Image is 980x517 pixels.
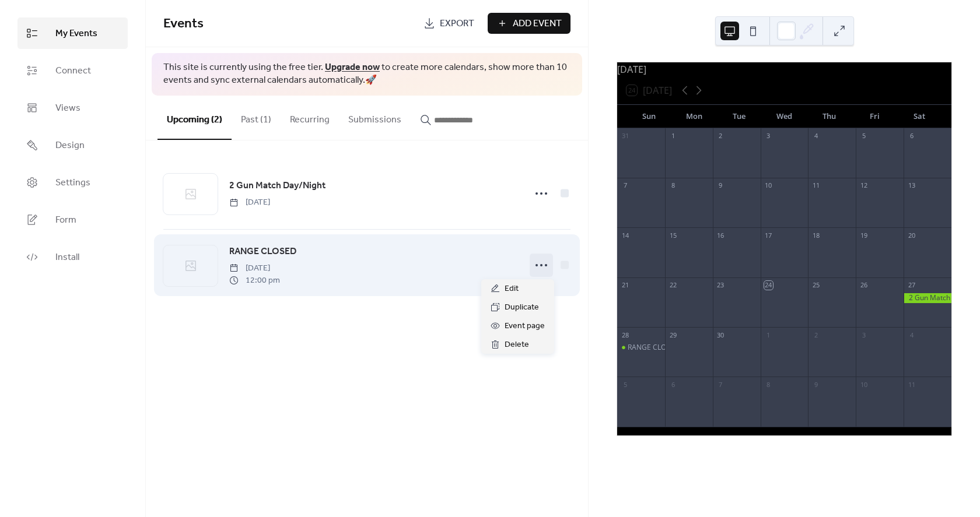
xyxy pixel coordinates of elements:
[621,181,629,190] div: 7
[811,181,820,190] div: 11
[17,241,128,273] a: Install
[668,380,677,389] div: 6
[907,380,916,389] div: 11
[55,101,80,115] span: Views
[55,27,97,41] span: My Events
[55,251,79,265] span: Install
[229,179,325,193] span: 2 Gun Match Day/Night
[907,281,916,290] div: 27
[17,129,128,161] a: Design
[907,231,916,240] div: 20
[17,17,128,49] a: My Events
[55,213,76,227] span: Form
[440,17,474,31] span: Export
[668,181,677,190] div: 8
[764,132,773,140] div: 3
[621,132,629,140] div: 31
[859,380,868,389] div: 10
[716,181,725,190] div: 9
[859,132,868,140] div: 5
[505,319,545,333] span: Event page
[488,13,570,34] button: Add Event
[617,62,951,76] div: [DATE]
[811,380,820,389] div: 9
[232,96,281,139] button: Past (1)
[621,330,629,339] div: 28
[229,275,280,287] span: 12:00 pm
[339,96,411,139] button: Submissions
[764,380,773,389] div: 8
[716,281,725,290] div: 23
[716,330,725,339] div: 30
[229,262,280,275] span: [DATE]
[764,181,773,190] div: 10
[163,61,570,87] span: This site is currently using the free tier. to create more calendars, show more than 10 events an...
[17,167,128,198] a: Settings
[281,96,339,139] button: Recurring
[717,105,762,128] div: Tue
[513,17,562,31] span: Add Event
[626,105,671,128] div: Sun
[55,64,91,78] span: Connect
[764,330,773,339] div: 1
[617,343,665,353] div: RANGE CLOSED
[907,330,916,339] div: 4
[859,181,868,190] div: 12
[163,11,204,37] span: Events
[907,132,916,140] div: 6
[716,380,725,389] div: 7
[668,281,677,290] div: 22
[807,105,852,128] div: Thu
[762,105,807,128] div: Wed
[859,330,868,339] div: 3
[716,132,725,140] div: 2
[229,178,325,194] a: 2 Gun Match Day/Night
[17,55,128,86] a: Connect
[325,58,380,76] a: Upgrade now
[415,13,483,34] a: Export
[505,282,519,296] span: Edit
[859,231,868,240] div: 19
[811,231,820,240] div: 18
[904,293,951,303] div: 2 Gun Match Day/Night
[229,244,296,259] a: RANGE CLOSED
[17,92,128,124] a: Views
[764,281,773,290] div: 24
[621,281,629,290] div: 21
[229,196,270,209] span: [DATE]
[55,139,85,153] span: Design
[628,343,680,353] div: RANGE CLOSED
[668,330,677,339] div: 29
[716,231,725,240] div: 16
[17,204,128,235] a: Form
[811,132,820,140] div: 4
[668,132,677,140] div: 1
[671,105,716,128] div: Mon
[621,231,629,240] div: 14
[907,181,916,190] div: 13
[859,281,868,290] div: 26
[852,105,897,128] div: Fri
[157,96,232,140] button: Upcoming (2)
[764,231,773,240] div: 17
[897,105,942,128] div: Sat
[505,301,539,315] span: Duplicate
[621,380,629,389] div: 5
[55,176,90,190] span: Settings
[811,330,820,339] div: 2
[668,231,677,240] div: 15
[811,281,820,290] div: 25
[505,338,529,352] span: Delete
